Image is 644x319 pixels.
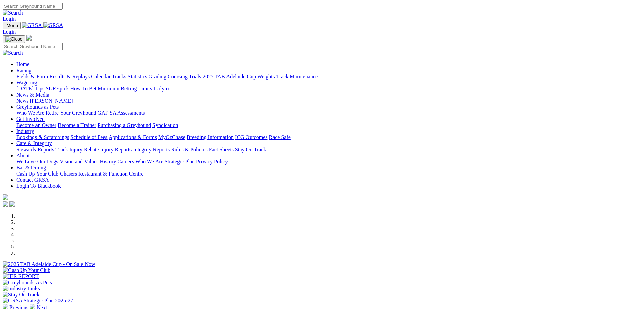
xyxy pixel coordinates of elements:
[16,147,54,152] a: Stewards Reports
[16,134,641,140] div: Industry
[98,110,145,116] a: GAP SA Assessments
[3,273,39,280] img: IER REPORT
[16,177,49,183] a: Contact GRSA
[46,86,69,91] a: SUREpick
[60,171,143,177] a: Chasers Restaurant & Function Centre
[276,74,318,79] a: Track Maintenance
[3,16,16,22] a: Login
[16,86,44,91] a: [DATE] Tips
[59,159,98,164] a: Vision and Values
[16,171,641,177] div: Bar & Dining
[133,147,170,152] a: Integrity Reports
[16,98,641,104] div: News & Media
[16,122,56,128] a: Become an Owner
[16,183,61,189] a: Login To Blackbook
[16,147,641,153] div: Care & Integrity
[3,280,52,286] img: Greyhounds As Pets
[235,147,266,152] a: Stay On Track
[3,29,16,35] a: Login
[189,74,201,79] a: Trials
[152,122,178,128] a: Syndication
[153,86,170,91] a: Isolynx
[165,159,195,164] a: Strategic Plan
[3,201,8,207] img: facebook.svg
[149,74,166,79] a: Grading
[100,147,132,152] a: Injury Reports
[16,110,44,116] a: Who We Are
[5,36,22,42] img: Close
[70,86,97,91] a: How To Bet
[3,50,23,56] img: Search
[3,3,63,10] input: Search
[3,267,50,273] img: Cash Up Your Club
[3,10,23,16] img: Search
[7,23,18,28] span: Menu
[16,159,641,165] div: About
[16,110,641,116] div: Greyhounds as Pets
[3,261,95,267] img: 2025 TAB Adelaide Cup - On Sale Now
[55,147,99,152] a: Track Injury Rebate
[16,92,49,98] a: News & Media
[16,171,58,177] a: Cash Up Your Club
[98,86,152,91] a: Minimum Betting Limits
[16,68,31,73] a: Racing
[3,35,25,43] button: Toggle navigation
[98,122,151,128] a: Purchasing a Greyhound
[16,104,59,110] a: Greyhounds as Pets
[16,98,28,104] a: News
[46,110,96,116] a: Retire Your Greyhound
[117,159,134,164] a: Careers
[16,140,52,146] a: Care & Integrity
[9,201,15,207] img: twitter.svg
[3,304,30,310] a: Previous
[30,304,47,310] a: Next
[168,74,188,79] a: Coursing
[30,98,73,104] a: [PERSON_NAME]
[100,159,116,164] a: History
[70,134,107,140] a: Schedule of Fees
[187,134,234,140] a: Breeding Information
[58,122,96,128] a: Become a Trainer
[30,304,35,309] img: chevron-right-pager-white.svg
[202,74,256,79] a: 2025 TAB Adelaide Cup
[109,134,157,140] a: Applications & Forms
[3,286,40,292] img: Industry Links
[16,61,29,67] a: Home
[235,134,267,140] a: ICG Outcomes
[3,304,8,309] img: chevron-left-pager-white.svg
[171,147,208,152] a: Rules & Policies
[16,74,641,80] div: Racing
[16,134,69,140] a: Bookings & Scratchings
[26,35,32,41] img: logo-grsa-white.png
[16,86,641,92] div: Wagering
[3,194,8,200] img: logo-grsa-white.png
[3,298,73,304] img: GRSA Strategic Plan 2025-27
[257,74,275,79] a: Weights
[16,122,641,128] div: Get Involved
[9,304,28,310] span: Previous
[22,22,42,28] img: GRSA
[16,128,34,134] a: Industry
[3,292,39,298] img: Stay On Track
[16,165,46,170] a: Bar & Dining
[135,159,163,164] a: Who We Are
[16,80,37,85] a: Wagering
[128,74,147,79] a: Statistics
[37,304,47,310] span: Next
[16,153,30,158] a: About
[196,159,228,164] a: Privacy Policy
[112,74,126,79] a: Tracks
[3,22,21,29] button: Toggle navigation
[16,74,48,79] a: Fields & Form
[16,116,45,122] a: Get Involved
[3,43,63,50] input: Search
[43,22,63,28] img: GRSA
[269,134,290,140] a: Race Safe
[49,74,90,79] a: Results & Replays
[209,147,234,152] a: Fact Sheets
[16,159,58,164] a: We Love Our Dogs
[158,134,185,140] a: MyOzChase
[91,74,111,79] a: Calendar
